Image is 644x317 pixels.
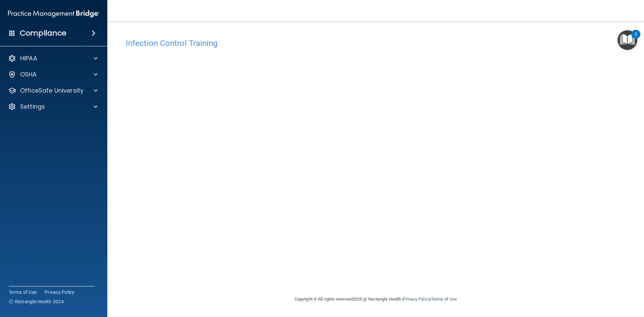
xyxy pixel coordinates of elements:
[618,30,637,50] button: Open Resource Center, 2 new notifications
[8,87,98,95] a: OfficeSafe University
[8,103,98,111] a: Settings
[20,29,66,38] h4: Compliance
[8,70,98,78] a: OSHA
[635,34,637,43] div: 2
[126,39,626,48] h4: Infection Control Training
[431,297,457,302] a: Terms of Use
[8,54,98,62] a: HIPAA
[20,70,37,78] p: OSHA
[403,297,430,302] a: Privacy Policy
[20,87,84,95] p: OfficeSafe University
[126,51,461,258] iframe: infection-control-training
[8,7,99,20] img: PMB logo
[45,289,75,296] a: Privacy Policy
[253,288,498,310] div: Copyright © All rights reserved 2025 @ Rectangle Health | |
[20,54,37,62] p: HIPAA
[9,289,37,296] a: Terms of Use
[9,298,64,305] span: Ⓒ Rectangle Health 2024
[20,103,45,111] p: Settings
